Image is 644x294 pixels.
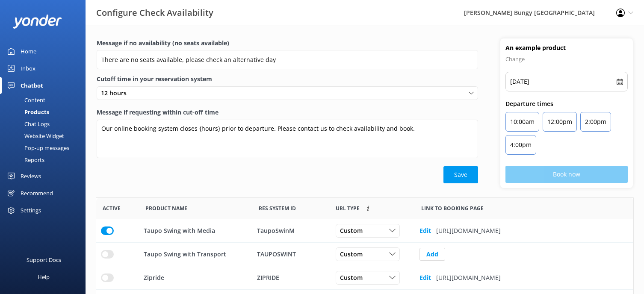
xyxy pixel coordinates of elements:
h4: An example product [505,44,628,52]
p: 10:00am [510,117,535,127]
div: Recommend [21,185,53,202]
div: Reviews [21,168,41,185]
span: Link to booking page [336,204,360,212]
div: Reports [5,154,44,166]
p: 4:00pm [510,140,532,150]
div: Chatbot [21,77,43,94]
p: Zipride [144,273,164,282]
span: Active [103,204,121,212]
label: Message if no availability (no seats available) [97,38,478,48]
button: Edit [419,269,431,286]
span: 12 hours [101,88,132,98]
div: Support Docs [27,251,61,268]
p: Change [505,54,628,64]
img: yonder-white-logo.png [13,15,62,29]
button: Save [443,166,478,183]
span: Res System ID [259,204,296,212]
span: Custom [340,273,368,282]
span: Link to booking page [421,204,484,212]
p: [DATE] [510,76,529,87]
span: Custom [340,250,368,259]
div: Inbox [21,60,35,77]
b: Edit [419,226,431,235]
div: Products [5,106,49,118]
p: Taupo Swing with Transport [144,250,226,259]
button: Add [419,248,445,261]
div: row [96,266,633,290]
label: Message if requesting within cut-off time [97,108,478,117]
div: Settings [21,202,41,219]
b: Edit [419,273,431,282]
a: Chat Logs [5,118,86,130]
p: 12:00pm [547,117,572,127]
span: Custom [340,226,368,235]
input: Enter a message [97,50,478,69]
span: Product Name [145,204,187,212]
p: 2:00pm [585,117,606,127]
p: [URL][DOMAIN_NAME] [436,226,501,235]
p: Taupo Swing with Media [144,226,215,235]
a: Content [5,94,86,106]
div: Pop-up messages [5,142,69,154]
div: Website Widget [5,130,64,142]
div: row [96,243,633,266]
div: TAUPOSWINT [257,250,325,259]
p: Departure times [505,99,628,109]
label: Cutoff time in your reservation system [97,74,478,84]
div: ZIPRIDE [257,273,325,282]
p: [URL][DOMAIN_NAME] [436,273,501,282]
button: Edit [419,222,431,239]
div: Help [38,268,50,285]
a: Pop-up messages [5,142,86,154]
div: row [96,219,633,243]
a: Reports [5,154,86,166]
div: Content [5,94,45,106]
textarea: Our online booking system closes {hours} prior to departure. Please contact us to check availabil... [97,120,478,158]
div: Chat Logs [5,118,50,130]
div: TaupoSwinM [257,226,325,235]
a: Products [5,106,86,118]
div: Home [21,43,36,60]
h3: Configure Check Availability [96,6,213,20]
a: Website Widget [5,130,86,142]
